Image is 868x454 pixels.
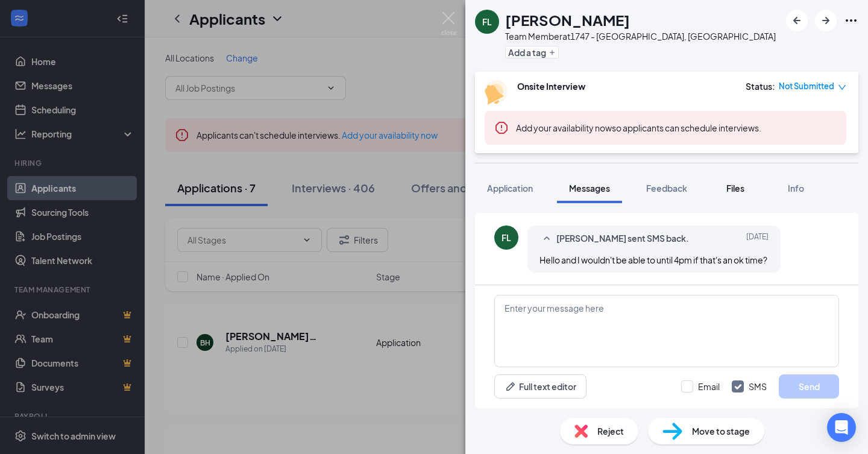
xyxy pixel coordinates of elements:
[779,374,839,399] button: Send
[516,122,761,133] span: so applicants can schedule interviews.
[494,374,587,399] button: Full text editorPen
[482,16,492,28] div: FL
[790,13,804,28] svg: ArrowLeftNew
[502,232,511,244] div: FL
[597,424,624,438] span: Reject
[746,80,775,92] div: Status :
[746,232,769,246] span: [DATE]
[819,13,833,28] svg: ArrowRight
[556,232,689,246] span: [PERSON_NAME] sent SMS back.
[646,183,687,194] span: Feedback
[726,183,744,194] span: Files
[505,10,630,30] h1: [PERSON_NAME]
[779,80,834,92] span: Not Submitted
[815,10,837,31] button: ArrowRight
[786,10,808,31] button: ArrowLeftNew
[539,254,767,265] span: Hello and I wouldn't be able to until 4pm if that's an ok time?
[539,232,554,246] svg: SmallChevronUp
[838,83,846,92] span: down
[844,13,858,28] svg: Ellipses
[505,380,517,393] svg: Pen
[505,30,776,42] div: Team Member at 1747 - [GEOGRAPHIC_DATA], [GEOGRAPHIC_DATA]
[494,121,509,135] svg: Error
[692,424,750,438] span: Move to stage
[569,183,610,194] span: Messages
[517,81,585,92] b: Onsite Interview
[788,183,804,194] span: Info
[487,183,533,194] span: Application
[505,46,559,58] button: PlusAdd a tag
[827,413,856,442] div: Open Intercom Messenger
[516,122,612,134] button: Add your availability now
[549,49,556,56] svg: Plus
